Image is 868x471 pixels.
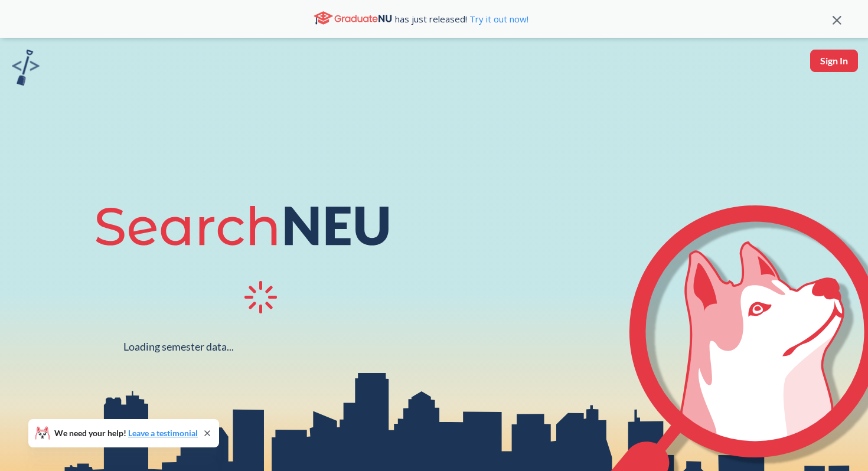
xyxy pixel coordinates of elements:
[810,50,858,72] button: Sign In
[12,50,40,86] img: sandbox logo
[395,12,528,25] span: has just released!
[128,428,198,438] a: Leave a testimonial
[54,429,198,437] span: We need your help!
[123,340,234,354] div: Loading semester data...
[467,13,528,25] a: Try it out now!
[12,50,40,89] a: sandbox logo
